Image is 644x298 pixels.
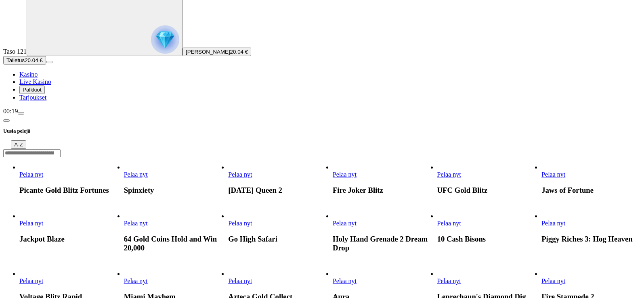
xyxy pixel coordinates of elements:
span: Pelaa nyt [124,277,148,284]
span: Pelaa nyt [437,220,461,227]
article: Jaws of Fortune [541,164,641,195]
span: Pelaa nyt [19,277,43,284]
a: Go High Safari [228,220,252,227]
article: 10 Cash Bisons [437,213,537,244]
article: Piggy Riches 3: Hog Heaven [541,213,641,244]
a: Spinxiety [124,171,148,178]
a: Voltage Blitz Rapid [19,277,43,284]
button: Talletusplus icon20.04 € [3,56,46,65]
a: Jaws of Fortune [541,171,565,178]
a: Carnival Queen 2 [228,171,252,178]
span: Pelaa nyt [333,277,357,284]
a: Piggy Riches 3: Hog Heaven [541,220,565,227]
a: Aura God [333,277,357,284]
img: reward progress [151,25,179,54]
h3: 64 Gold Coins Hold and Win 20,000 [124,235,223,252]
a: Azteca Gold Collect [228,277,252,284]
h3: Spinxiety [124,186,223,195]
h3: Picante Gold Blitz Fortunes [19,186,119,195]
a: poker-chip iconLive Kasino [19,78,51,85]
span: Talletus [6,57,25,63]
h3: [DATE] Queen 2 [228,186,327,195]
a: 64 Gold Coins Hold and Win 20,000 [124,220,148,227]
article: 64 Gold Coins Hold and Win 20,000 [124,213,223,252]
h3: UFC Gold Blitz [437,186,537,195]
span: Pelaa nyt [541,171,565,178]
span: Taso 121 [3,48,27,55]
article: Fire Joker Blitz [333,164,432,195]
span: Live Kasino [19,78,51,85]
span: Pelaa nyt [437,277,461,284]
span: [PERSON_NAME] [186,49,230,55]
a: Miami Mayhem [124,277,148,284]
article: Holy Hand Grenade 2 Dream Drop [333,213,432,252]
h3: 10 Cash Bisons [437,235,537,244]
h3: Holy Hand Grenade 2 Dream Drop [333,235,432,252]
h3: Jaws of Fortune [541,186,641,195]
article: Picante Gold Blitz Fortunes [19,164,119,195]
span: A-Z [14,142,23,148]
span: Tarjoukset [19,94,46,101]
button: [PERSON_NAME]20.04 € [183,48,251,56]
span: 00:19 [3,108,18,115]
a: 10 Cash Bisons [437,220,461,227]
span: 20.04 € [230,49,248,55]
span: Pelaa nyt [333,220,357,227]
button: chevron-left icon [3,119,10,122]
button: reward iconPalkkiot [19,85,45,94]
a: gift-inverted iconTarjoukset [19,94,46,101]
span: Pelaa nyt [437,171,461,178]
span: Palkkiot [23,87,42,93]
h3: Piggy Riches 3: Hog Heaven [541,235,641,244]
span: Pelaa nyt [228,277,252,284]
a: Picante Gold Blitz Fortunes [19,171,43,178]
span: Pelaa nyt [333,171,357,178]
article: UFC Gold Blitz [437,164,537,195]
h3: Fire Joker Blitz [333,186,432,195]
span: Pelaa nyt [541,220,565,227]
a: Jackpot Blaze [19,220,43,227]
button: menu [18,112,24,115]
span: Pelaa nyt [541,277,565,284]
h3: Jackpot Blaze [19,235,119,244]
input: Search [3,149,61,157]
span: Pelaa nyt [124,220,148,227]
article: Jackpot Blaze [19,213,119,244]
span: Pelaa nyt [228,220,252,227]
span: Pelaa nyt [228,171,252,178]
article: Carnival Queen 2 [228,164,327,195]
button: menu [46,61,52,63]
span: Kasino [19,71,38,78]
a: Fire Stampede 2 [541,277,565,284]
a: UFC Gold Blitz [437,171,461,178]
span: Pelaa nyt [19,220,43,227]
a: Holy Hand Grenade 2 Dream Drop [333,220,357,227]
article: Go High Safari [228,213,327,244]
h3: Go High Safari [228,235,327,244]
a: diamond iconKasino [19,71,38,78]
article: Spinxiety [124,164,223,195]
span: Pelaa nyt [124,171,148,178]
span: Pelaa nyt [19,171,43,178]
button: A-Z [11,140,26,149]
a: Fire Joker Blitz [333,171,357,178]
a: Leprechaun's Diamond Dig [437,277,461,284]
span: 20.04 € [25,57,42,63]
h3: Uusia pelejä [3,127,641,135]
